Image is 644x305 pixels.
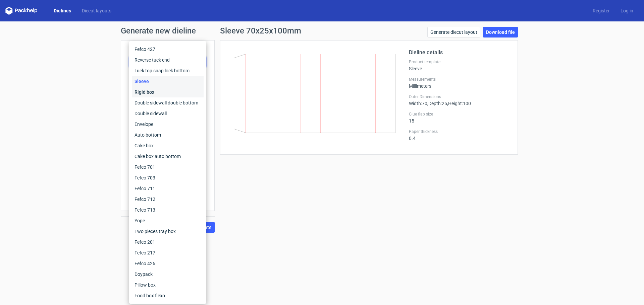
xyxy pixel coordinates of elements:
[132,183,204,194] div: Fefco 711
[409,94,509,99] label: Outer Dimensions
[409,111,509,117] label: Glue flap size
[132,269,204,280] div: Doypack
[132,247,204,258] div: Fefco 217
[132,44,204,55] div: Fefco 427
[132,215,204,226] div: Yope
[132,65,204,76] div: Tuck top snap lock bottom
[132,258,204,269] div: Fefco 426
[132,140,204,151] div: Cake box
[132,172,204,183] div: Fefco 703
[132,162,204,172] div: Fefco 701
[132,151,204,162] div: Cake box auto bottom
[132,290,204,301] div: Food box flexo
[48,7,76,14] a: Dielines
[409,49,509,57] h2: Dieline details
[132,237,204,247] div: Fefco 201
[76,7,117,14] a: Diecut layouts
[427,101,447,106] span: , Depth : 25
[409,59,509,71] div: Sleeve
[132,130,204,140] div: Auto bottom
[409,77,509,82] label: Measurements
[587,7,615,14] a: Register
[409,101,427,106] span: Width : 70
[132,55,204,65] div: Reverse tuck end
[132,108,204,119] div: Double sidewall
[121,27,523,35] h1: Generate new dieline
[409,111,509,124] div: 15
[132,119,204,130] div: Envelope
[132,87,204,97] div: Rigid box
[615,7,639,14] a: Log in
[427,27,480,37] a: Generate diecut layout
[132,194,204,205] div: Fefco 712
[409,129,509,134] label: Paper thickness
[132,205,204,215] div: Fefco 713
[132,226,204,237] div: Two pieces tray box
[483,27,518,37] a: Download file
[132,97,204,108] div: Double sidewall double bottom
[409,129,509,141] div: 0.4
[409,59,509,65] label: Product template
[132,76,204,87] div: Sleeve
[132,280,204,290] div: Pillow box
[447,101,471,106] span: , Height : 100
[409,77,509,89] div: Millimeters
[220,27,301,35] h1: Sleeve 70x25x100mm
